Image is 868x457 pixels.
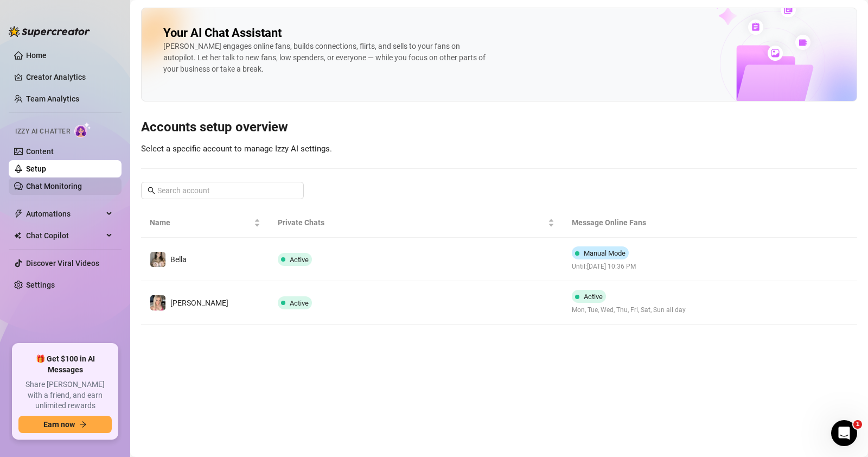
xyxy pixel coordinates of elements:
a: Setup [26,164,46,173]
th: Private Chats [269,208,563,238]
span: Active [584,293,603,301]
a: Home [26,51,47,60]
div: [PERSON_NAME] engages online fans, builds connections, flirts, and sells to your fans on autopilo... [163,41,489,75]
span: Share [PERSON_NAME] with a friend, and earn unlimited rewards [18,379,112,411]
span: Bella [170,255,187,264]
a: Team Analytics [26,94,79,103]
span: Mon, Tue, Wed, Thu, Fri, Sat, Sun all day [572,305,686,315]
a: Settings [26,281,55,289]
span: Earn now [43,420,75,429]
img: AI Chatter [74,122,91,138]
a: Discover Viral Videos [26,259,99,268]
img: Bella [150,252,165,267]
span: Manual Mode [584,249,626,257]
th: Message Online Fans [563,208,759,238]
span: Select a specific account to manage Izzy AI settings. [141,144,332,154]
span: 1 [853,420,862,429]
a: Content [26,147,54,156]
span: Active [290,299,309,307]
span: Private Chats [278,217,546,228]
th: Name [141,208,269,238]
img: Brittany [150,295,165,310]
span: thunderbolt [14,210,23,218]
h3: Accounts setup overview [141,119,857,136]
span: arrow-right [79,421,87,428]
iframe: Intercom live chat [831,420,857,446]
span: Name [150,217,252,228]
span: Automations [26,205,103,223]
span: 🎁 Get $100 in AI Messages [18,354,112,375]
span: Active [290,256,309,264]
span: Izzy AI Chatter [15,126,70,137]
span: Until: [DATE] 10:36 PM [572,262,636,272]
span: Chat Copilot [26,227,103,244]
a: Creator Analytics [26,68,113,86]
span: [PERSON_NAME] [170,299,228,307]
img: logo-BBDzfeDw.svg [9,26,90,37]
h2: Your AI Chat Assistant [163,26,282,41]
button: Earn nowarrow-right [18,416,112,433]
input: Search account [157,185,289,196]
span: search [148,187,155,194]
a: Chat Monitoring [26,182,82,191]
img: Chat Copilot [14,232,21,239]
